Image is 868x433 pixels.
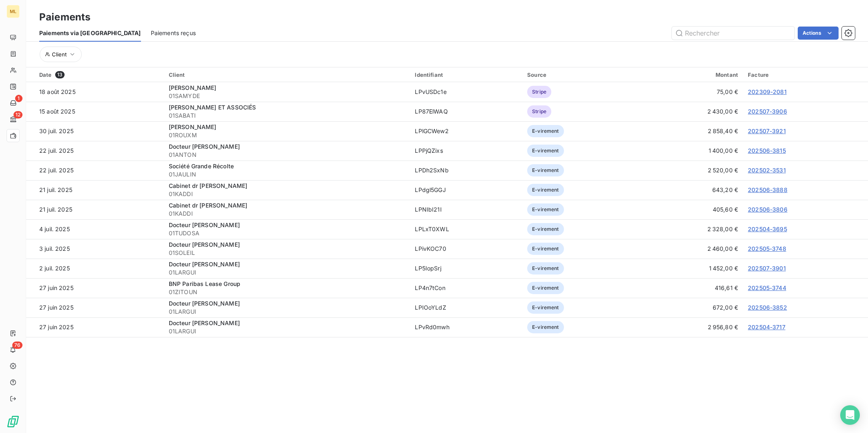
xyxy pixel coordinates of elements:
td: 4 juil. 2025 [26,219,164,239]
span: 12 [13,111,22,118]
button: Actions [798,27,839,40]
span: [PERSON_NAME] [169,84,217,91]
td: 2 juil. 2025 [26,259,164,278]
span: E-virement [527,243,564,255]
a: 202504-3717 [748,324,785,330]
a: 202504-3695 [748,225,787,232]
td: 30 juil. 2025 [26,121,164,141]
a: 12 [7,113,19,126]
td: 27 juin 2025 [26,298,164,317]
span: 01KADDI [169,190,405,198]
td: 2 460,00 € [640,239,743,259]
span: [PERSON_NAME] ET ASSOCIÉS [169,104,256,111]
td: LPdgl5GGJ [410,180,522,200]
td: 21 juil. 2025 [26,200,164,219]
div: ML [7,5,20,18]
td: LP4n7tCon [410,278,522,298]
span: 01LARGUI [169,308,405,316]
td: 15 août 2025 [26,102,164,121]
td: 672,00 € [640,298,743,317]
div: Date [39,71,159,78]
td: 3 juil. 2025 [26,239,164,259]
td: LPNIbI21I [410,200,522,219]
span: Docteur [PERSON_NAME] [169,300,240,307]
td: 75,00 € [640,82,743,102]
a: 202505-3744 [748,284,786,291]
span: Stripe [527,86,551,98]
span: E-virement [527,203,564,216]
td: 1 452,00 € [640,259,743,278]
span: 01LARGUI [169,327,405,335]
span: E-virement [527,282,564,294]
td: 2 328,00 € [640,219,743,239]
td: LPDh2SxNb [410,161,522,180]
span: Paiements via [GEOGRAPHIC_DATA] [39,29,141,37]
td: 21 juil. 2025 [26,180,164,200]
span: Docteur [PERSON_NAME] [169,261,240,268]
img: Logo LeanPay [7,415,20,428]
span: 01SAMYDE [169,92,405,100]
span: 01ANTON [169,151,405,159]
td: LP87ElWAQ [410,102,522,121]
div: Identifiant [415,71,517,78]
td: 1 400,00 € [640,141,743,161]
div: Open Intercom Messenger [840,405,860,425]
span: 76 [12,341,22,349]
span: Société Grande Récolte [169,163,234,170]
span: Docteur [PERSON_NAME] [169,319,240,326]
span: E-virement [527,184,564,196]
h3: Paiements [39,10,90,25]
span: Paiements reçus [151,29,196,37]
a: 202506-3852 [748,304,787,311]
span: Client [52,51,67,58]
span: E-virement [527,301,564,314]
div: Client [169,71,405,78]
td: 405,60 € [640,200,743,219]
span: E-virement [527,223,564,235]
span: E-virement [527,262,564,275]
td: 22 juil. 2025 [26,161,164,180]
span: Docteur [PERSON_NAME] [169,221,240,228]
a: 202507-3906 [748,108,787,115]
td: LPIOoYLdZ [410,298,522,317]
span: E-virement [527,145,564,157]
td: 27 juin 2025 [26,278,164,298]
span: 1 [15,95,22,102]
span: 01JAULIN [169,170,405,179]
a: 202309-2081 [748,88,787,95]
td: 2 956,80 € [640,317,743,337]
a: 202506-3815 [748,147,786,154]
div: Source [527,71,635,78]
a: 202506-3806 [748,206,787,213]
a: 1 [7,96,19,109]
td: LPlGCWew2 [410,121,522,141]
span: [PERSON_NAME] [169,123,217,130]
span: Cabinet dr [PERSON_NAME] [169,182,248,189]
a: 202505-3748 [748,245,786,252]
td: LP5IopSrj [410,259,522,278]
div: Facture [748,71,863,78]
td: LPvRd0mwh [410,317,522,337]
td: 2 858,40 € [640,121,743,141]
span: E-virement [527,321,564,333]
a: 202507-3921 [748,127,786,134]
td: 2 430,00 € [640,102,743,121]
td: 416,61 € [640,278,743,298]
input: Rechercher [672,27,794,40]
button: Client [40,47,82,62]
a: 202507-3901 [748,265,786,272]
span: E-virement [527,125,564,137]
td: 22 juil. 2025 [26,141,164,161]
td: LPPjQZixs [410,141,522,161]
td: 643,20 € [640,180,743,200]
span: Cabinet dr [PERSON_NAME] [169,202,248,209]
a: 202502-3531 [748,167,786,174]
td: 2 520,00 € [640,161,743,180]
a: 202506-3888 [748,186,787,193]
span: 01SOLEIL [169,249,405,257]
span: 01ROUXM [169,131,405,139]
span: 01LARGUI [169,268,405,277]
td: LPvUSDc1e [410,82,522,102]
span: 01TUDOSA [169,229,405,237]
td: 27 juin 2025 [26,317,164,337]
